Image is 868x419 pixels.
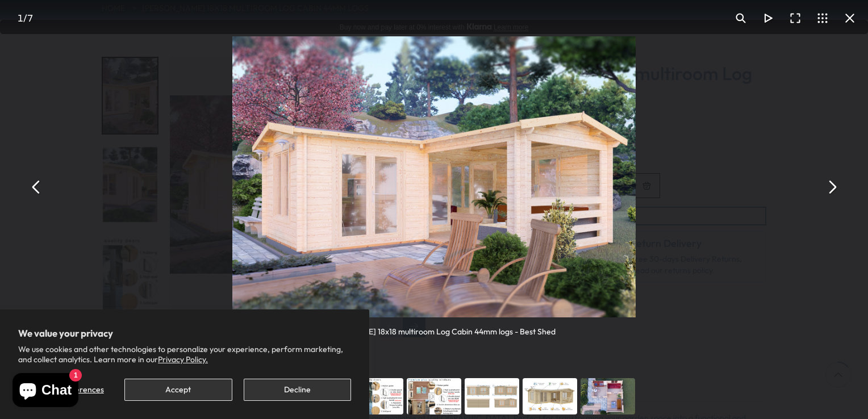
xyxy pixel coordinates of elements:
div: [PERSON_NAME] 18x18 multiroom Log Cabin 44mm logs - Best Shed [313,317,556,337]
div: / [5,5,45,32]
button: Accept [124,379,232,401]
button: Close [836,5,863,32]
button: Decline [244,379,351,401]
button: Toggle thumbnails [809,5,836,32]
inbox-online-store-chat: Shopify online store chat [9,373,82,410]
span: 7 [27,12,33,24]
button: Previous [23,173,50,200]
h2: We value your privacy [18,328,351,339]
a: Privacy Policy. [158,354,208,364]
span: 1 [18,12,23,24]
p: We use cookies and other technologies to personalize your experience, perform marketing, and coll... [18,344,351,364]
button: Toggle zoom level [727,5,754,32]
button: Next [818,173,845,200]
